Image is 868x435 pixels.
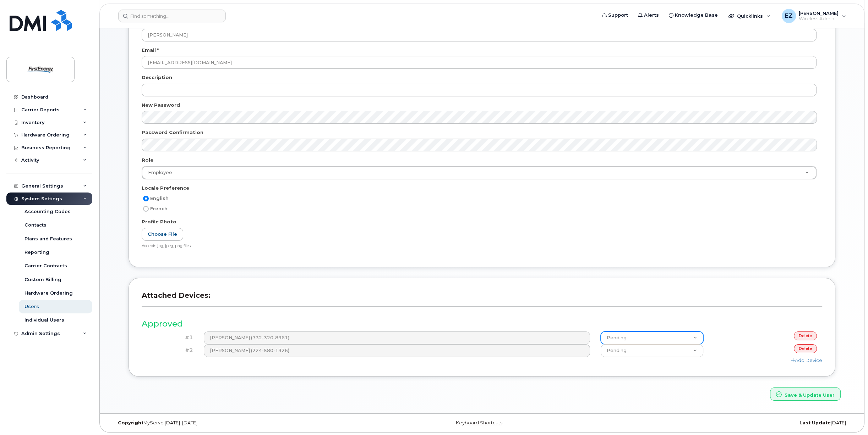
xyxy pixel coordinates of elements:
span: French [150,206,168,211]
strong: Last Update [799,420,831,425]
div: Accepts jpg, jpeg, png files [142,244,817,249]
div: [DATE] [605,420,851,426]
h3: Approved [142,319,822,328]
label: Email * [142,47,159,54]
label: New Password [142,102,180,108]
a: Support [597,8,633,22]
div: Eric Zonca [777,9,851,23]
h4: #2 [147,347,193,353]
label: Password Confirmation [142,129,203,136]
label: Description [142,74,172,81]
span: [PERSON_NAME] [799,10,839,16]
span: Wireless Admin [799,16,839,22]
h4: #1 [147,335,193,341]
span: EZ [785,12,793,20]
strong: Copyright [118,420,143,425]
span: Alerts [644,12,659,19]
label: Locale Preference [142,185,189,191]
label: Choose File [142,228,183,241]
h3: Attached Devices: [142,291,822,306]
div: Quicklinks [724,9,775,23]
input: English [143,196,149,201]
button: Save & Update User [770,387,841,401]
label: Profile Photo [142,218,176,225]
span: Support [608,12,628,19]
input: Find something... [118,10,226,22]
a: Alerts [633,8,664,22]
a: Keyboard Shortcuts [456,420,502,425]
span: English [150,196,169,201]
span: Employee [144,169,172,176]
a: Knowledge Base [664,8,723,22]
span: Knowledge Base [675,12,718,19]
div: MyServe [DATE]–[DATE] [113,420,359,426]
input: French [143,206,149,212]
label: Role [142,157,153,163]
span: Quicklinks [737,13,763,19]
iframe: Messenger Launcher [837,404,863,430]
a: Add Device [791,357,822,363]
a: delete [794,344,817,353]
a: Employee [142,166,816,179]
a: delete [794,331,817,340]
